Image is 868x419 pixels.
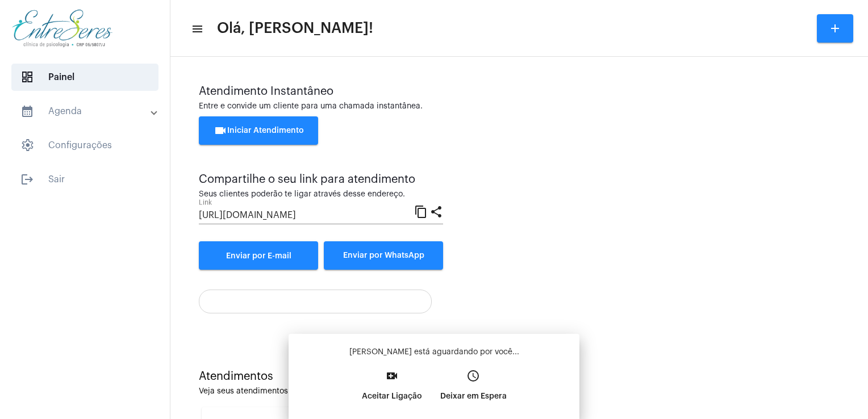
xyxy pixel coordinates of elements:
[217,19,373,37] span: Olá, [PERSON_NAME]!
[20,139,34,152] span: sidenav icon
[466,369,480,383] mat-icon: access_time
[11,64,158,91] span: Painel
[11,166,158,193] span: Sair
[226,252,291,260] span: Enviar por E-mail
[9,6,115,51] img: aa27006a-a7e4-c883-abf8-315c10fe6841.png
[199,102,840,111] div: Entre e convide um cliente para uma chamada instantânea.
[414,204,428,218] mat-icon: content_copy
[20,173,34,186] mat-icon: sidenav icon
[385,369,399,383] mat-icon: video_call
[199,190,443,199] div: Seus clientes poderão te ligar através desse endereço.
[362,386,422,407] p: Aceitar Ligação
[298,346,570,358] p: [PERSON_NAME] está aguardando por você...
[429,204,443,218] mat-icon: share
[440,386,507,407] p: Deixar em Espera
[20,70,34,84] span: sidenav icon
[199,370,840,383] div: Atendimentos
[353,366,431,414] button: Aceitar Ligação
[214,127,304,135] span: Iniciar Atendimento
[11,132,158,159] span: Configurações
[214,124,227,137] mat-icon: videocam
[343,252,424,259] span: Enviar por WhatsApp
[199,387,840,396] div: Veja seus atendimentos em aberto.
[191,22,202,36] mat-icon: sidenav icon
[199,85,840,98] div: Atendimento Instantâneo
[199,173,443,186] div: Compartilhe o seu link para atendimento
[431,366,516,414] button: Deixar em Espera
[828,22,842,35] mat-icon: add
[20,104,34,118] mat-icon: sidenav icon
[20,104,152,118] mat-panel-title: Agenda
